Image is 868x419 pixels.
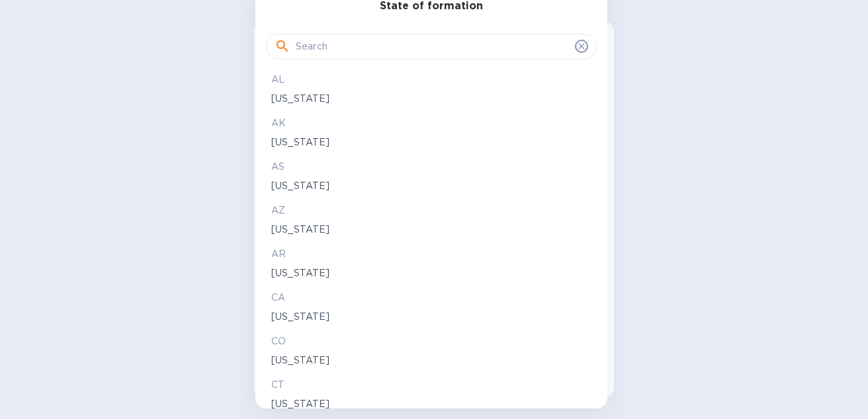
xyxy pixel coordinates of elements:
[296,37,570,57] input: Search
[271,291,591,305] p: CA
[271,92,591,106] p: [US_STATE]
[271,397,591,411] p: [US_STATE]
[271,223,591,237] p: [US_STATE]
[271,179,591,193] p: [US_STATE]
[271,73,591,87] p: AL
[271,204,591,217] p: AZ
[271,354,591,367] p: [US_STATE]
[271,135,591,149] p: [US_STATE]
[271,334,591,348] p: CO
[271,310,591,324] p: [US_STATE]
[271,378,591,392] p: CT
[271,266,591,280] p: [US_STATE]
[271,116,591,130] p: AK
[271,160,591,174] p: AS
[271,247,591,261] p: AR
